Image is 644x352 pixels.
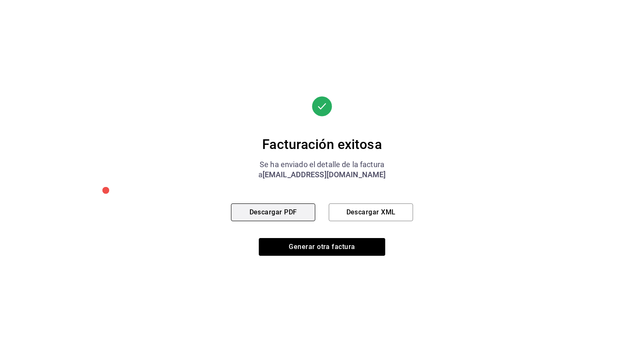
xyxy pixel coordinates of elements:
[231,136,413,153] div: Facturación exitosa
[231,160,413,170] div: Se ha enviado el detalle de la factura
[329,203,413,221] button: Descargar XML
[259,238,385,256] button: Generar otra factura
[263,170,386,179] span: [EMAIL_ADDRESS][DOMAIN_NAME]
[231,170,413,180] div: a
[231,203,315,221] button: Descargar PDF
